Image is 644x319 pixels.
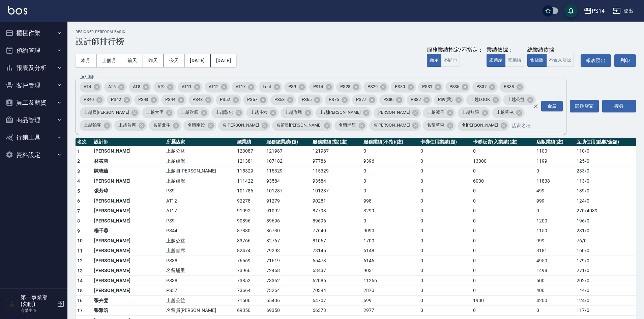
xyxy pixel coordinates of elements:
[419,186,471,196] td: 0
[369,122,414,129] span: 名[PERSON_NAME]
[77,298,83,303] span: 16
[298,95,323,105] div: PS65
[216,96,234,103] span: PS52
[419,226,471,236] td: 0
[235,246,265,256] td: 82474
[77,278,83,283] span: 14
[419,206,471,216] td: 0
[270,96,289,103] span: PS58
[165,256,235,266] td: PS38
[471,138,535,147] th: 卡券販賣(入業績)(虛)
[235,216,265,226] td: 90896
[570,100,599,112] button: 選擇店家
[3,94,65,111] button: 員工及薪資
[418,82,443,92] div: PS31
[535,226,575,236] td: 1150
[216,95,241,105] div: PS52
[311,176,362,186] td: 93584
[281,107,313,118] div: 上越旗艦
[77,228,80,234] span: 9
[265,246,311,256] td: 79293
[246,107,279,118] div: 上越斗六
[77,258,83,263] span: 12
[265,206,311,216] td: 91092
[535,156,575,166] td: 1199
[315,107,371,118] div: 上越[PERSON_NAME]
[311,246,362,256] td: 73145
[235,256,265,266] td: 76569
[165,166,235,176] td: 上越員[PERSON_NAME]
[165,176,235,186] td: 上越旗艦
[419,216,471,226] td: 0
[259,83,275,90] span: I cut
[575,236,636,246] td: 76 / 0
[575,156,636,166] td: 125 / 0
[500,82,525,92] div: PS38
[177,109,202,116] span: 上越對應
[270,95,296,105] div: PS58
[505,54,524,67] button: 實業績
[232,82,257,92] div: AT17
[243,96,261,103] span: PS57
[129,83,144,90] span: AT8
[575,196,636,206] td: 124 / 0
[80,95,105,105] div: PS40
[546,54,574,67] button: 不含入店販
[92,236,165,246] td: [PERSON_NAME]
[183,122,209,129] span: 名留南投
[379,96,398,103] span: PS80
[265,176,311,186] td: 93584
[362,226,419,236] td: 9090
[535,196,575,206] td: 999
[80,75,94,80] label: 加入店家
[575,146,636,156] td: 110 / 0
[80,96,98,103] span: PS40
[407,96,425,103] span: PS82
[418,83,436,90] span: PS31
[575,186,636,196] td: 139 / 0
[575,206,636,216] td: 270 / 4039
[535,236,575,246] td: 999
[535,186,575,196] td: 499
[243,95,268,105] div: PS57
[92,176,165,186] td: [PERSON_NAME]
[265,256,311,266] td: 71619
[92,156,165,166] td: 林筱莉
[177,107,209,118] div: 上越對應
[235,226,265,236] td: 87880
[265,186,311,196] td: 101287
[92,246,165,256] td: [PERSON_NAME]
[311,226,362,236] td: 77640
[77,158,80,164] span: 2
[165,246,235,256] td: 上越首席
[142,107,175,118] div: 上越大里
[80,109,133,116] span: 上越員[PERSON_NAME]
[581,54,611,67] button: 報表匯出
[362,236,419,246] td: 1700
[592,7,605,15] div: PS14
[315,109,364,116] span: 上越[PERSON_NAME]
[183,120,216,131] div: 名留南投
[21,308,55,314] p: 高階主管
[80,122,105,129] span: 上越鉑客
[471,226,535,236] td: 0
[165,186,235,196] td: PS9
[487,47,524,54] div: 業績依據：
[391,82,416,92] div: PS30
[77,288,83,293] span: 15
[165,156,235,166] td: 上越旗艦
[235,186,265,196] td: 101786
[76,30,636,34] h2: Designer Perform Basic
[362,138,419,147] th: 服務業績(不指)(虛)
[492,107,525,118] div: 上越草屯
[471,176,535,186] td: 6000
[500,83,518,90] span: PS38
[235,236,265,246] td: 83766
[188,95,214,105] div: PS48
[3,146,65,164] button: 資料設定
[77,198,80,204] span: 6
[471,256,535,266] td: 0
[161,96,179,103] span: PS44
[419,156,471,166] td: 0
[336,83,354,90] span: PS28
